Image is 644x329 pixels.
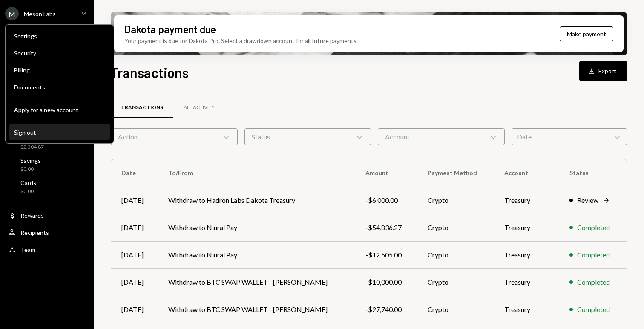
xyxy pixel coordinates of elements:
[244,128,371,145] div: Status
[417,241,494,268] td: Crypto
[5,242,89,257] a: Team
[512,128,627,145] div: Date
[111,159,158,187] th: Date
[5,176,89,197] a: Cards$0.00
[9,28,110,43] a: Settings
[158,268,355,296] td: Withdraw to BTC SWAP WALLET - [PERSON_NAME]
[365,222,407,233] div: -$54,836.27
[9,125,110,140] button: Sign out
[121,250,148,260] div: [DATE]
[20,179,36,186] div: Cards
[365,277,407,287] div: -$10,000.00
[417,187,494,214] td: Crypto
[158,159,355,187] th: To/From
[121,104,163,111] div: Transactions
[20,188,36,195] div: $0.00
[577,250,610,260] div: Completed
[14,129,105,136] div: Sign out
[14,49,105,57] div: Security
[111,128,238,145] div: Action
[417,268,494,296] td: Crypto
[9,62,110,78] a: Billing
[417,159,494,187] th: Payment Method
[5,225,89,240] a: Recipients
[577,222,610,233] div: Completed
[158,241,355,268] td: Withdraw to Niural Pay
[14,66,105,74] div: Billing
[577,277,610,287] div: Completed
[9,102,110,118] button: Apply for a new account
[24,10,56,17] div: Meson Labs
[365,250,407,260] div: -$12,505.00
[158,187,355,214] td: Withdraw to Hadron Labs Dakota Treasury
[14,32,105,40] div: Settings
[559,159,627,187] th: Status
[494,159,559,187] th: Account
[14,106,105,113] div: Apply for a new account
[579,61,627,81] button: Export
[5,154,89,175] a: Savings$0.00
[378,128,505,145] div: Account
[365,304,407,315] div: -$27,740.00
[111,64,189,81] h1: Transactions
[184,104,215,111] div: All Activity
[121,195,148,205] div: [DATE]
[9,79,110,95] a: Documents
[20,229,49,236] div: Recipients
[494,296,559,323] td: Treasury
[121,304,148,315] div: [DATE]
[158,296,355,323] td: Withdraw to BTC SWAP WALLET - [PERSON_NAME]
[158,214,355,241] td: Withdraw to Niural Pay
[494,268,559,296] td: Treasury
[417,296,494,323] td: Crypto
[121,277,148,287] div: [DATE]
[494,241,559,268] td: Treasury
[20,166,41,173] div: $0.00
[124,22,216,36] div: Dakota payment due
[173,97,225,118] a: All Activity
[9,45,110,61] a: Security
[577,195,598,205] div: Review
[365,195,407,205] div: -$6,000.00
[20,246,35,253] div: Team
[355,159,417,187] th: Amount
[494,214,559,241] td: Treasury
[417,214,494,241] td: Crypto
[5,208,89,223] a: Rewards
[20,157,41,164] div: Savings
[20,212,44,219] div: Rewards
[111,97,173,118] a: Transactions
[20,144,46,151] div: $2,304.87
[14,84,105,91] div: Documents
[5,7,19,20] div: M
[124,36,358,45] div: Your payment is due for Dakota Pro. Select a drawdown account for all future payments.
[577,304,610,315] div: Completed
[121,222,148,233] div: [DATE]
[560,26,613,41] button: Make payment
[494,187,559,214] td: Treasury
